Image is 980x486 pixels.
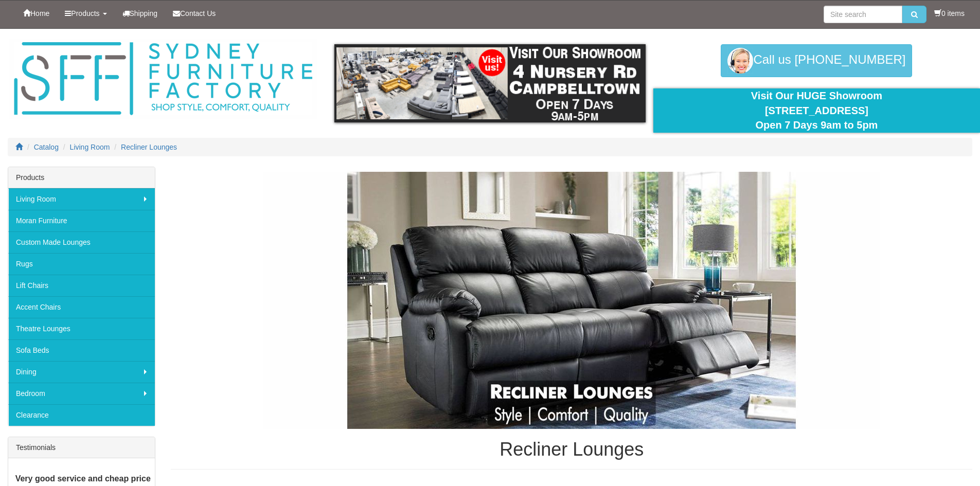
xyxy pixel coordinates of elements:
[180,9,216,17] span: Contact Us
[130,9,158,17] span: Shipping
[334,44,646,122] img: showroom.gif
[8,231,155,253] a: Custom Made Lounges
[34,143,59,151] a: Catalog
[263,172,880,429] img: Recliner Lounges
[171,439,972,460] h1: Recliner Lounges
[8,253,155,275] a: Rugs
[8,275,155,296] a: Lift Chairs
[165,1,223,26] a: Contact Us
[8,296,155,318] a: Accent Chairs
[8,404,155,426] a: Clearance
[8,361,155,383] a: Dining
[15,474,151,483] b: Very good service and cheap price
[8,188,155,210] a: Living Room
[8,318,155,339] a: Theatre Lounges
[8,437,155,458] div: Testimonials
[8,383,155,404] a: Bedroom
[661,88,972,133] div: Visit Our HUGE Showroom [STREET_ADDRESS] Open 7 Days 9am to 5pm
[115,1,166,26] a: Shipping
[121,143,177,151] a: Recliner Lounges
[8,167,155,188] div: Products
[30,9,49,17] span: Home
[934,8,965,19] li: 0 items
[9,39,317,119] img: Sydney Furniture Factory
[71,9,99,17] span: Products
[824,6,902,23] input: Site search
[15,1,57,26] a: Home
[8,210,155,231] a: Moran Furniture
[57,1,114,26] a: Products
[8,339,155,361] a: Sofa Beds
[70,143,110,151] a: Living Room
